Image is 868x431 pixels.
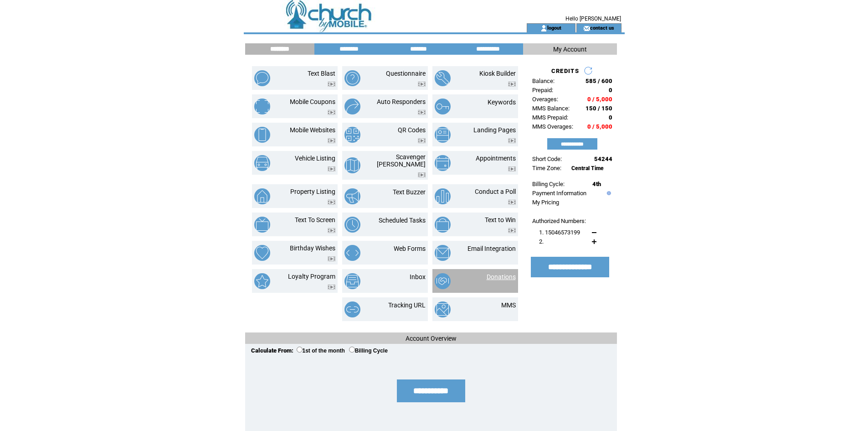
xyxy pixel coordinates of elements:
[476,155,516,162] a: Appointments
[540,25,547,32] img: account_icon.gif
[379,217,426,224] a: Scheduled Tasks
[571,165,604,171] span: Central Time
[551,68,579,74] span: CREDITS
[254,188,270,204] img: property-listing.png
[532,87,553,93] span: Prepaid:
[254,217,270,233] img: text-to-screen.png
[254,99,270,114] img: mobile-coupons.png
[479,70,516,77] a: Kiosk Builder
[328,285,335,290] img: video.png
[435,245,451,261] img: email-integration.png
[254,245,270,261] img: birthday-wishes.png
[532,218,586,224] span: Authorized Numbers:
[435,99,451,114] img: keywords.png
[344,188,360,204] img: text-buzzer.png
[532,156,562,162] span: Short Code:
[532,123,573,130] span: MMS Overages:
[328,256,335,261] img: video.png
[406,335,457,342] span: Account Overview
[586,105,612,112] span: 150 / 150
[349,347,355,353] input: Billing Cycle
[501,301,516,309] a: MMS
[605,191,611,195] img: help.gif
[398,126,426,134] a: QR Codes
[547,25,561,31] a: logout
[475,188,516,195] a: Conduct a Poll
[418,172,426,177] img: video.png
[435,188,451,204] img: conduct-a-poll.png
[418,82,426,87] img: video.png
[609,87,612,93] span: 0
[393,188,426,196] a: Text Buzzer
[532,199,559,206] a: My Pricing
[532,96,558,103] span: Overages:
[295,216,335,223] a: Text To Screen
[254,127,270,143] img: mobile-websites.png
[344,127,360,143] img: qr-codes.png
[328,228,335,233] img: video.png
[532,105,570,112] span: MMS Balance:
[290,244,335,252] a: Birthday Wishes
[473,126,516,134] a: Landing Pages
[592,181,601,187] span: 4th
[488,99,516,106] a: Keywords
[394,245,426,252] a: Web Forms
[508,228,516,233] img: video.png
[344,217,360,233] img: scheduled-tasks.png
[288,273,335,280] a: Loyalty Program
[290,188,335,195] a: Property Listing
[410,273,426,280] a: Inbox
[435,273,451,289] img: donations.png
[377,153,426,168] a: Scavenger [PERSON_NAME]
[485,216,516,223] a: Text to Win
[344,273,360,289] img: inbox.png
[609,114,612,121] span: 0
[251,347,293,354] span: Calculate From:
[532,114,568,121] span: MMS Prepaid:
[532,165,561,171] span: Time Zone:
[328,138,335,143] img: video.png
[539,229,580,236] span: 1. 15046573199
[308,70,335,77] a: Text Blast
[508,200,516,205] img: video.png
[328,110,335,115] img: video.png
[587,123,612,130] span: 0 / 5,000
[297,348,345,354] label: 1st of the month
[435,127,451,143] img: landing-pages.png
[587,96,612,103] span: 0 / 5,000
[344,157,360,173] img: scavenger-hunt.png
[254,155,270,171] img: vehicle-listing.png
[290,98,335,105] a: Mobile Coupons
[583,25,590,32] img: contact_us_icon.gif
[553,46,587,53] span: My Account
[344,70,360,86] img: questionnaire.png
[508,166,516,171] img: video.png
[418,138,426,143] img: video.png
[508,82,516,87] img: video.png
[349,348,388,354] label: Billing Cycle
[344,245,360,261] img: web-forms.png
[532,78,555,84] span: Balance:
[344,301,360,317] img: tracking-url.png
[418,110,426,115] img: video.png
[435,155,451,171] img: appointments.png
[487,273,516,280] a: Donations
[388,301,426,309] a: Tracking URL
[295,155,335,162] a: Vehicle Listing
[590,25,614,31] a: contact us
[328,200,335,205] img: video.png
[328,166,335,171] img: video.png
[586,78,612,84] span: 585 / 600
[344,99,360,114] img: auto-responders.png
[435,70,451,86] img: kiosk-builder.png
[328,82,335,87] img: video.png
[377,98,426,105] a: Auto Responders
[508,138,516,143] img: video.png
[532,190,586,197] a: Payment Information
[435,217,451,233] img: text-to-win.png
[254,273,270,289] img: loyalty-program.png
[467,245,516,252] a: Email Integration
[435,301,451,317] img: mms.png
[254,70,270,86] img: text-blast.png
[386,70,426,77] a: Questionnaire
